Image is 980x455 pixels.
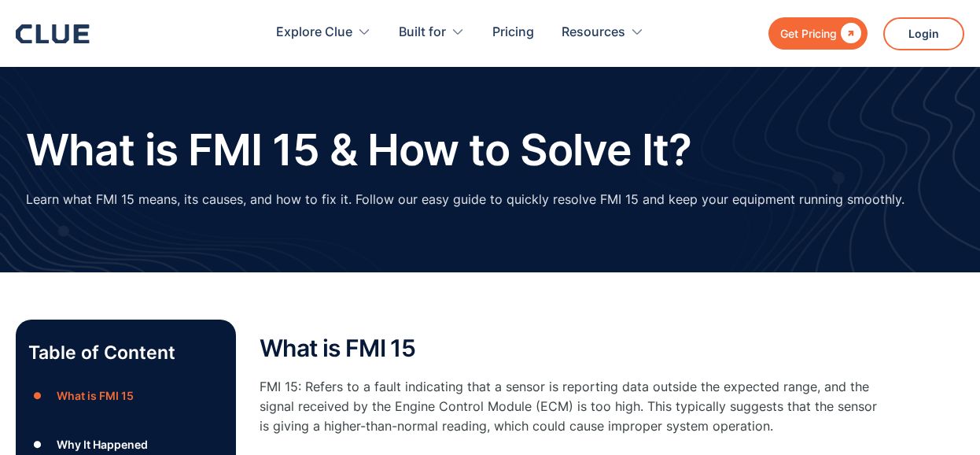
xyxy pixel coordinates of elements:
[399,8,446,57] div: Built for
[883,17,964,50] a: Login
[28,384,223,408] a: ●What is FMI 15
[276,8,371,57] div: Explore Clue
[57,386,134,405] div: What is FMI 15
[260,335,889,361] h2: What is FMI 15
[26,126,691,174] h1: What is FMI 15 & How to Solve It?
[276,8,352,57] div: Explore Clue
[780,24,837,43] div: Get Pricing
[28,340,223,365] p: Table of Content
[837,24,861,43] div: 
[57,435,148,454] div: Why It Happened
[26,190,904,209] p: Learn what FMI 15 means, its causes, and how to fix it. Follow our easy guide to quickly resolve ...
[28,384,47,408] div: ●
[260,377,889,437] p: FMI 15: Refers to a fault indicating that a sensor is reporting data outside the expected range, ...
[768,17,868,50] a: Get Pricing
[492,8,534,57] a: Pricing
[562,8,625,57] div: Resources
[399,8,465,57] div: Built for
[562,8,644,57] div: Resources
